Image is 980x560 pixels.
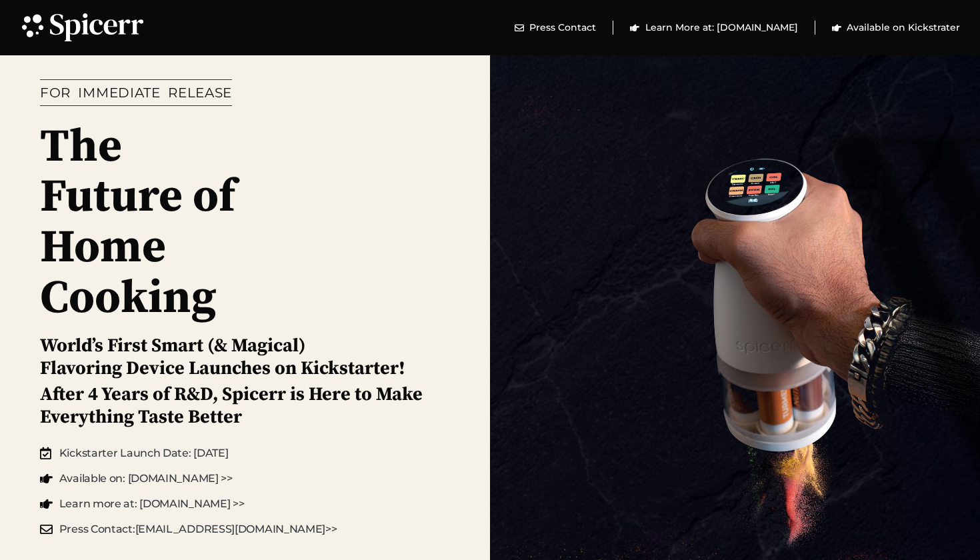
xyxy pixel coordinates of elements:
h1: The Future of Home Cooking [40,123,267,325]
a: Learn More at: [DOMAIN_NAME] [630,21,798,35]
span: Available on Kickstrater [843,21,960,35]
a: Learn more at: [DOMAIN_NAME] >> [40,496,337,512]
h2: World’s First Smart (& Magical) Flavoring Device Launches on Kickstarter! [40,335,405,379]
span: Learn more at: [DOMAIN_NAME] >> [56,496,245,512]
span: Press Contact: [EMAIL_ADDRESS][DOMAIN_NAME] >> [56,521,337,537]
span: Kickstarter Launch Date: [DATE] [56,445,229,461]
h2: After 4 Years of R&D, Spicerr is Here to Make Everything Taste Better [40,383,423,428]
a: Press Contact [515,21,597,35]
span: Press Contact [526,21,596,35]
h1: FOR IMMEDIATE RELEASE [40,86,232,99]
a: Available on Kickstrater [832,21,961,35]
span: Learn More at: [DOMAIN_NAME] [642,21,798,35]
a: Press Contact:[EMAIL_ADDRESS][DOMAIN_NAME]>> [40,521,337,537]
a: Available on: [DOMAIN_NAME] >> [40,471,337,487]
span: Available on: [DOMAIN_NAME] >> [56,471,233,487]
